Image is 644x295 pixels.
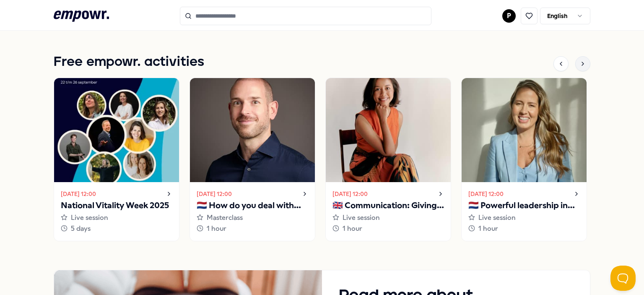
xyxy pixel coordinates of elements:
div: Live session [61,212,172,223]
a: [DATE] 12:00National Vitality Week 2025Live session5 days [54,78,179,241]
a: [DATE] 12:00🇬🇧 Communication: Giving and receiving feedbackLive session1 hour [325,78,451,241]
img: activity image [190,78,315,182]
img: activity image [462,78,587,182]
a: [DATE] 12:00🇳🇱 Powerful leadership in challenging situationsLive session1 hour [461,78,587,241]
div: 1 hour [197,223,308,234]
p: 🇬🇧 Communication: Giving and receiving feedback [332,199,444,212]
div: Masterclass [197,212,308,223]
img: activity image [54,78,179,182]
time: [DATE] 12:00 [468,189,504,198]
a: [DATE] 12:00🇳🇱 How do you deal with your inner critic?Masterclass1 hour [190,78,315,241]
time: [DATE] 12:00 [61,189,96,198]
iframe: Help Scout Beacon - Open [610,266,636,291]
input: Search for products, categories or subcategories [180,7,431,25]
div: 1 hour [332,223,444,234]
img: activity image [326,78,451,182]
div: Live session [332,212,444,223]
div: Live session [468,212,580,223]
h1: Free empowr. activities [54,52,204,73]
p: 🇳🇱 Powerful leadership in challenging situations [468,199,580,212]
time: [DATE] 12:00 [197,189,232,198]
p: National Vitality Week 2025 [61,199,172,212]
div: 5 days [61,223,172,234]
p: 🇳🇱 How do you deal with your inner critic? [197,199,308,212]
div: 1 hour [468,223,580,234]
time: [DATE] 12:00 [332,189,368,198]
button: P [502,9,516,23]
